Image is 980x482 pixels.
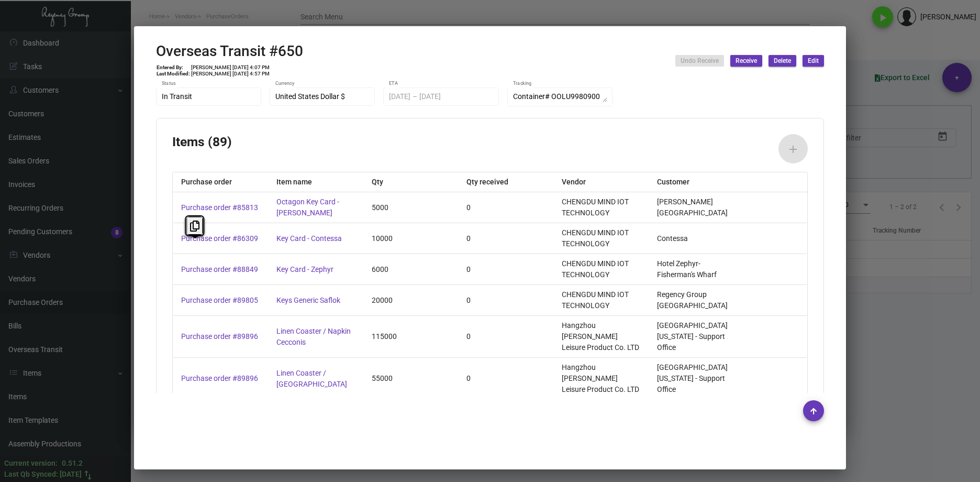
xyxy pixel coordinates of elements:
[181,202,258,213] a: Purchase order #85813
[190,221,199,232] i: Copy
[458,223,553,254] div: 0
[172,134,232,163] h3: Items (89)
[363,172,459,192] div: Qty
[181,331,258,342] a: Purchase order #89896
[553,358,649,399] div: Hangzhou [PERSON_NAME] Leisure Product Co. LTD
[389,93,410,101] input: Start date
[4,458,58,469] div: Current version:
[363,358,459,399] div: 55000
[769,55,796,67] button: Delete
[191,64,270,71] td: [PERSON_NAME] [DATE] 4:07 PM
[162,92,192,101] span: In Transit
[553,254,649,284] div: CHENGDU MIND IOT TECHNOLOGY
[649,254,744,284] div: Hotel Zephyr-Fisherman's Wharf
[363,316,459,357] div: 115000
[736,57,757,65] span: Receive
[774,57,791,65] span: Delete
[458,192,553,223] div: 0
[181,373,258,384] a: Purchase order #89896
[787,143,799,156] mat-icon: add
[276,264,333,275] a: Key Card - Zephyr
[808,57,819,65] span: Edit
[458,254,553,284] div: 0
[458,285,553,315] div: 0
[675,55,724,67] button: Undo Receive
[363,285,459,315] div: 20000
[649,223,744,254] div: Contessa
[181,295,258,306] a: Purchase order #89805
[191,71,270,77] td: [PERSON_NAME] [DATE] 4:57 PM
[181,233,258,244] a: Purchase order #86309
[649,285,744,315] div: Regency Group [GEOGRAPHIC_DATA]
[276,326,355,348] a: Linen Coaster / Napkin Cecconis
[649,192,744,223] div: [PERSON_NAME][GEOGRAPHIC_DATA]
[363,223,459,254] div: 10000
[156,71,191,77] td: Last Modified:
[62,458,83,469] div: 0.51.2
[419,93,470,101] input: End date
[458,316,553,357] div: 0
[156,64,191,71] td: Entered By:
[681,57,719,65] span: Undo Receive
[803,55,824,67] button: Edit
[4,469,82,480] div: Last Qb Synced: [DATE]
[181,264,258,275] a: Purchase order #88849
[363,254,459,284] div: 6000
[156,42,303,60] h2: Overseas Transit #650
[458,172,553,192] div: Qty received
[730,55,762,67] button: Receive
[276,233,342,244] a: Key Card - Contessa
[276,295,340,306] a: Keys Generic Saflok
[268,172,363,192] div: Item name
[276,368,355,390] a: Linen Coaster / [GEOGRAPHIC_DATA]
[649,316,744,357] div: [GEOGRAPHIC_DATA] [US_STATE] - Support Office
[649,172,744,192] div: Customer
[553,172,649,192] div: Vendor
[276,196,355,218] a: Octagon Key Card - [PERSON_NAME]
[649,358,744,399] div: [GEOGRAPHIC_DATA] [US_STATE] - Support Office
[413,93,417,101] span: –
[363,192,459,223] div: 5000
[458,358,553,399] div: 0
[553,223,649,254] div: CHENGDU MIND IOT TECHNOLOGY
[553,285,649,315] div: CHENGDU MIND IOT TECHNOLOGY
[173,172,268,192] div: Purchase order
[553,316,649,357] div: Hangzhou [PERSON_NAME] Leisure Product Co. LTD
[553,192,649,223] div: CHENGDU MIND IOT TECHNOLOGY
